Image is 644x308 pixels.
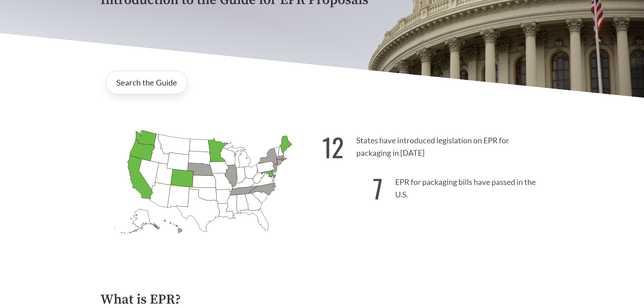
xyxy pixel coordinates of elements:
[373,169,383,207] strong: 7
[100,292,544,307] h2: What is EPR?
[322,128,344,166] strong: 12
[322,124,544,166] p: States have introduced legislation on EPR for packaging in [DATE]
[322,166,544,207] p: EPR for packaging bills have passed in the U.S.
[106,71,188,94] a: Search the Guide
